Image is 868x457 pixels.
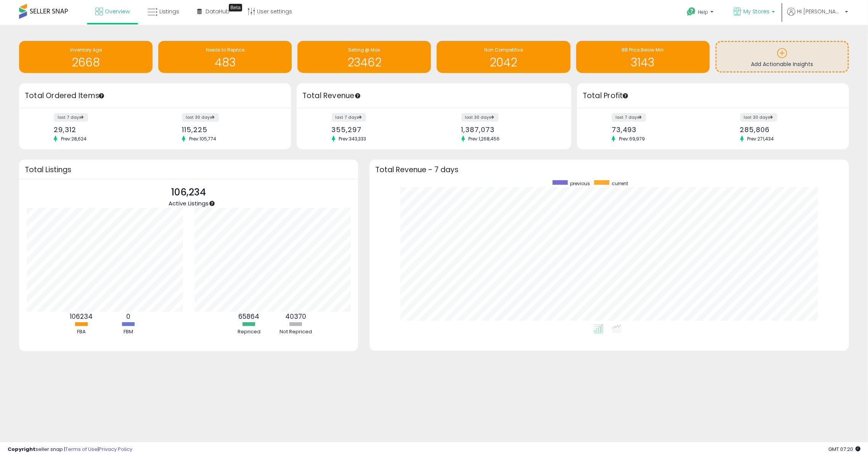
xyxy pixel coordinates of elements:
[740,113,777,122] label: last 30 days
[681,1,721,25] a: Help
[571,180,590,187] span: previous
[354,92,361,99] div: Tooltip anchor
[375,167,843,173] h3: Total Revenue - 7 days
[159,8,179,15] span: Listings
[70,47,102,53] span: Inventory Age
[576,41,710,73] a: BB Price Below Min 3143
[612,180,628,187] span: current
[744,136,778,142] span: Prev: 271,434
[461,113,498,122] label: last 30 days
[229,4,242,11] div: Tooltip anchor
[612,113,646,122] label: last 7 days
[461,126,558,134] div: 1,387,073
[622,92,629,99] div: Tooltip anchor
[185,136,220,142] span: Prev: 105,774
[70,312,93,321] b: 106234
[348,47,380,53] span: Selling @ Max
[285,312,306,321] b: 40370
[126,312,130,321] b: 0
[484,47,523,53] span: Non Competitive
[182,113,219,122] label: last 30 days
[206,8,230,15] span: DataHub
[273,328,319,336] div: Not Repriced
[209,200,215,207] div: Tooltip anchor
[23,56,149,69] h1: 2668
[238,312,259,321] b: 65864
[54,126,149,134] div: 29,312
[301,56,427,69] h1: 23462
[57,136,90,142] span: Prev: 28,624
[437,41,570,73] a: Non Competitive 2042
[332,113,366,122] label: last 7 days
[158,41,292,73] a: Needs to Reprice 483
[58,328,104,336] div: FBA
[169,199,209,207] span: Active Listings
[98,92,105,99] div: Tooltip anchor
[717,42,848,71] a: Add Actionable Insights
[740,126,836,134] div: 285,806
[797,8,843,15] span: Hi [PERSON_NAME]
[583,90,843,101] h3: Total Profit
[465,136,504,142] span: Prev: 1,268,456
[25,90,285,101] h3: Total Ordered Items
[615,136,649,142] span: Prev: 69,979
[332,126,428,134] div: 355,297
[182,126,277,134] div: 115,225
[686,7,696,16] i: Get Help
[25,167,352,173] h3: Total Listings
[105,8,130,15] span: Overview
[169,185,209,200] p: 106,234
[297,41,431,73] a: Selling @ Max 23462
[698,9,708,15] span: Help
[105,328,151,336] div: FBM
[743,8,770,15] span: My Stores
[335,136,370,142] span: Prev: 343,333
[19,41,153,73] a: Inventory Age 2668
[54,113,88,122] label: last 7 days
[302,90,566,101] h3: Total Revenue
[787,8,848,25] a: Hi [PERSON_NAME]
[751,60,813,68] span: Add Actionable Insights
[622,47,664,53] span: BB Price Below Min
[580,56,706,69] h1: 3143
[162,56,288,69] h1: 483
[612,126,707,134] div: 73,493
[226,328,272,336] div: Repriced
[206,47,244,53] span: Needs to Reprice
[440,56,566,69] h1: 2042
